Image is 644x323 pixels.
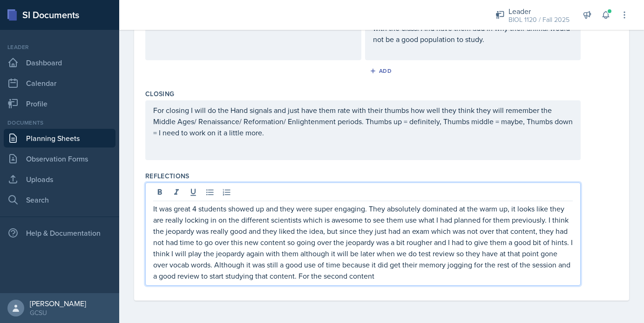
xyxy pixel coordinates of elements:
[4,94,115,113] a: Profile
[372,67,392,75] div: Add
[4,170,115,189] a: Uploads
[145,171,190,181] label: Reflections
[30,299,86,308] div: [PERSON_NAME]
[153,105,573,138] p: For closing I will do the Hand signals and just have them rate with their thumbs how well they th...
[4,74,115,92] a: Calendar
[4,53,115,72] a: Dashboard
[4,129,115,147] a: Planning Sheets
[4,224,115,242] div: Help & Documentation
[145,89,174,98] label: Closing
[4,149,115,168] a: Observation Forms
[153,203,573,281] p: It was great 4 students showed up and they were super engaging. They absolutely dominated at the ...
[4,43,115,51] div: Leader
[4,119,115,127] div: Documents
[4,190,115,209] a: Search
[508,6,569,17] div: Leader
[30,308,86,317] div: GCSU
[366,64,397,78] button: Add
[508,15,569,25] div: BIOL 1120 / Fall 2025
